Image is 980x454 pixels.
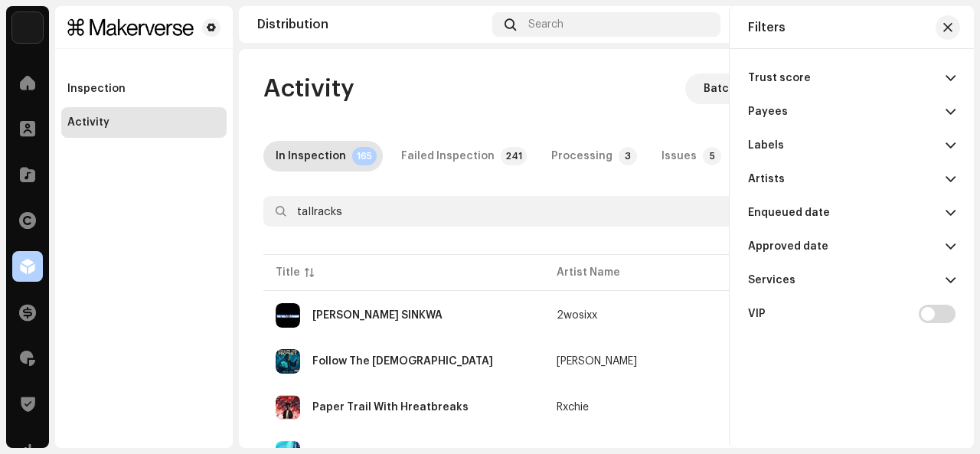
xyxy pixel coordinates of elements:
div: Follow The Prophet [312,356,493,367]
input: Search [263,196,864,227]
re-m-nav-item: Inspection [61,73,227,104]
img: 7fc64cef-3672-4127-ae71-a4075e5ec303 [276,303,300,328]
span: Teeza Jozi [557,356,731,367]
span: Activity [263,73,354,104]
p-accordion-header: Trust score [748,61,955,95]
div: Activity [67,116,109,129]
span: 2wosixx [557,310,731,321]
re-a-filter-title: Artists [748,173,785,185]
div: Processing [551,141,612,171]
re-a-filter-title: Services [748,274,795,286]
img: 75eaf546-458a-4bc3-afa1-3a486d5a107d [276,349,300,374]
span: Search [528,18,563,31]
p-accordion-header: Payees [748,95,955,129]
re-a-filter-title: Labels [748,139,784,152]
div: 2wosixx [557,310,597,321]
p-accordion-header: Artists [748,162,955,196]
p-accordion-header: Labels [748,129,955,162]
div: Issues [661,141,697,171]
div: VIP [748,308,766,320]
div: Distribution [257,18,486,31]
p-badge: 165 [352,147,377,165]
img: f729c614-9fb7-4848-b58a-1d870abb8325 [12,12,43,43]
p-accordion-header: Services [748,263,955,297]
re-a-filter-title: Approved date [748,240,828,253]
div: Rxchie [557,402,589,413]
div: [PERSON_NAME] [557,356,637,367]
p-accordion-header: Enqueued date [748,196,955,230]
img: a19444cd-d18a-45f6-a476-45dc621e4111 [276,395,300,420]
span: Rxchie [557,402,731,413]
re-a-filter-title: Payees [748,106,788,118]
re-m-nav-item: Activity [61,107,227,138]
div: Title [276,265,300,280]
p-badge: 5 [703,147,721,165]
img: 83c31b0f-6f36-40b9-902b-17d71dc1b869 [67,18,196,37]
div: Failed Inspection [401,141,495,171]
div: VIP [748,297,955,331]
re-a-filter-title: Enqueued date [748,207,830,219]
p-accordion-header: Approved date [748,230,955,263]
div: Paper Trail With Hreatbreaks [312,402,469,413]
div: In Inspection [276,141,346,171]
p-badge: 3 [619,147,637,165]
div: Inspection [67,83,126,95]
span: Batch Takedown [704,73,793,104]
button: Batch Takedown [685,73,812,104]
div: TAI KWXN SINKWA [312,310,443,321]
re-a-filter-title: Trust score [748,72,811,84]
p-badge: 241 [501,147,527,165]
